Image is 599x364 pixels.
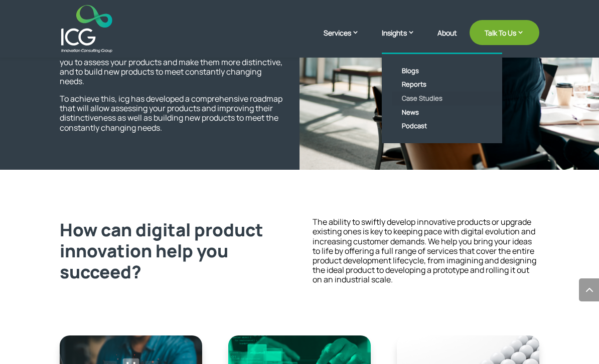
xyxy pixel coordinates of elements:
[61,5,112,53] img: ICG
[549,316,599,364] iframe: Chat Widget
[392,119,507,133] a: Podcast
[60,219,286,287] h2: How can digital product innovation help you succeed?
[313,217,539,284] p: The ability to swiftly develop innovative products or upgrade existing ones is key to keeping pac...
[392,78,507,92] a: Reports
[382,28,425,53] a: Insights
[392,64,507,78] a: Blogs
[437,29,457,53] a: About
[392,92,507,106] a: Case Studies
[470,20,539,45] a: Talk To Us
[392,106,507,120] a: News
[324,28,369,53] a: Services
[60,48,286,94] p: ICG has developed a comprehensive roadmap that enables you to assess your products and make them ...
[60,94,286,133] p: To achieve this, icg has developed a comprehensive roadmap that will allow assessing your product...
